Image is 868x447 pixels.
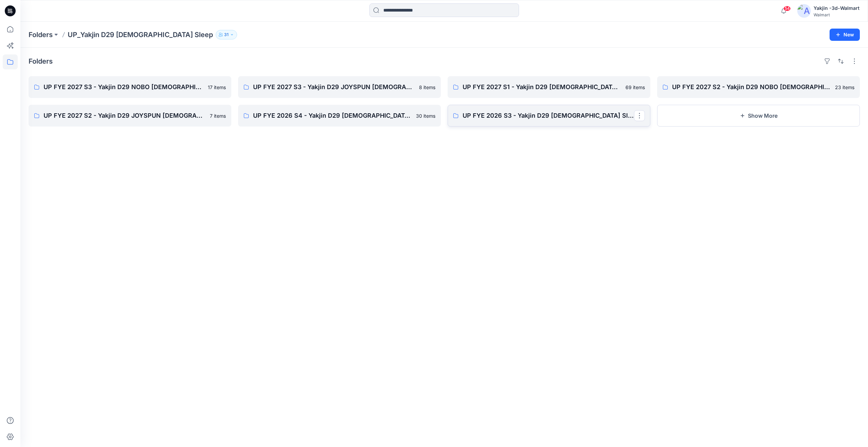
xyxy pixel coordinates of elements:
[44,111,206,120] p: UP FYE 2027 S2 - Yakjin D29 JOYSPUN [DEMOGRAPHIC_DATA] Sleepwear
[783,6,791,11] span: 54
[416,112,435,119] p: 30 items
[29,76,231,98] a: UP FYE 2027 S3 - Yakjin D29 NOBO [DEMOGRAPHIC_DATA] Sleepwear17 items
[672,82,831,92] p: UP FYE 2027 S2 - Yakjin D29 NOBO [DEMOGRAPHIC_DATA] Sleepwear
[253,82,415,92] p: UP FYE 2027 S3 - Yakjin D29 JOYSPUN [DEMOGRAPHIC_DATA] Sleepwear
[29,105,231,127] a: UP FYE 2027 S2 - Yakjin D29 JOYSPUN [DEMOGRAPHIC_DATA] Sleepwear7 items
[814,4,859,12] div: Yakjin -3d-Walmart
[625,84,645,91] p: 69 items
[44,82,204,92] p: UP FYE 2027 S3 - Yakjin D29 NOBO [DEMOGRAPHIC_DATA] Sleepwear
[814,12,859,17] div: Walmart
[830,29,860,41] button: New
[68,30,213,39] p: UP_Yakjin D29 [DEMOGRAPHIC_DATA] Sleep
[238,76,441,98] a: UP FYE 2027 S3 - Yakjin D29 JOYSPUN [DEMOGRAPHIC_DATA] Sleepwear8 items
[448,76,650,98] a: UP FYE 2027 S1 - Yakjin D29 [DEMOGRAPHIC_DATA] Sleepwear69 items
[419,84,435,91] p: 8 items
[210,112,226,119] p: 7 items
[29,57,53,65] h4: Folders
[29,30,53,39] a: Folders
[463,82,621,92] p: UP FYE 2027 S1 - Yakjin D29 [DEMOGRAPHIC_DATA] Sleepwear
[224,31,229,38] p: 31
[238,105,441,127] a: UP FYE 2026 S4 - Yakjin D29 [DEMOGRAPHIC_DATA] Sleepwear30 items
[216,30,237,39] button: 31
[835,84,854,91] p: 23 items
[253,111,412,120] p: UP FYE 2026 S4 - Yakjin D29 [DEMOGRAPHIC_DATA] Sleepwear
[797,4,811,18] img: avatar
[657,76,860,98] a: UP FYE 2027 S2 - Yakjin D29 NOBO [DEMOGRAPHIC_DATA] Sleepwear23 items
[657,105,860,127] button: Show More
[448,105,650,127] a: UP FYE 2026 S3 - Yakjin D29 [DEMOGRAPHIC_DATA] Sleepwear
[208,84,226,91] p: 17 items
[463,111,634,120] p: UP FYE 2026 S3 - Yakjin D29 [DEMOGRAPHIC_DATA] Sleepwear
